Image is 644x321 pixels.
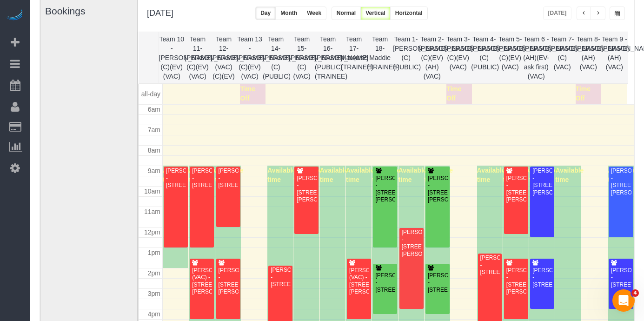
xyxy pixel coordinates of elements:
span: Available time [293,167,322,183]
button: Vertical [360,7,391,20]
span: 1pm [148,249,160,256]
div: [PERSON_NAME] - [STREET_ADDRESS] [611,267,631,288]
span: Available time [477,167,505,183]
span: Time Off [576,85,591,102]
span: 3pm [148,290,160,297]
div: [PERSON_NAME] - [STREET_ADDRESS] [480,254,500,276]
h2: [DATE] [147,7,173,18]
span: 7am [148,126,160,134]
button: Day [255,7,276,20]
th: Team 16- [PERSON_NAME] (PUBLIC)(TRAINEE) [315,32,341,83]
div: [PERSON_NAME] - [STREET_ADDRESS][PERSON_NAME] [218,267,239,296]
span: Available time [608,167,636,183]
div: [PERSON_NAME] - [STREET_ADDRESS][PERSON_NAME] [401,229,422,258]
div: [PERSON_NAME] - [STREET_ADDRESS][PERSON_NAME] [506,175,526,204]
span: Available time [555,167,584,183]
div: [PERSON_NAME] - [STREET_ADDRESS][PERSON_NAME] [611,167,631,196]
th: Team 13 - [PERSON_NAME] (C)(EV)(VAC) [237,32,263,83]
span: Available time [267,167,296,183]
button: Month [275,7,302,20]
div: [PERSON_NAME] - [STREET_ADDRESS] [270,267,291,288]
div: [PERSON_NAME] - [STREET_ADDRESS] [427,272,448,294]
th: Team 18- Maddie (TRAINEE) [367,32,393,83]
th: Team 5- [PERSON_NAME] (C)(EV)(VAC) [497,32,523,83]
span: Available time [320,167,348,183]
div: [PERSON_NAME] - [STREET_ADDRESS] [375,272,395,294]
th: Team 4- [PERSON_NAME] (C)(PUBLIC) [471,32,497,83]
span: 6am [148,106,160,113]
div: [PERSON_NAME] - [STREET_ADDRESS] [218,167,239,189]
span: Available time [503,167,531,183]
div: [PERSON_NAME] - [STREET_ADDRESS][PERSON_NAME] [427,175,448,204]
span: 11am [144,208,160,215]
th: Team 12- [PERSON_NAME] (VAC)(C)(EV) [211,32,237,83]
button: Normal [332,7,361,20]
div: [PERSON_NAME] - [STREET_ADDRESS][PERSON_NAME] [506,267,526,296]
div: [PERSON_NAME] - [STREET_ADDRESS] [532,267,552,288]
span: 4pm [148,310,160,318]
span: Available time [163,167,191,183]
th: Team 1- [PERSON_NAME] (C)(PUBLIC) [393,32,419,83]
th: Team 2- [PERSON_NAME] (C)(EV)(AH)(VAC) [419,32,445,83]
div: [PERSON_NAME] (VAC) - [STREET_ADDRESS][PERSON_NAME] [192,267,212,296]
th: Team 9 - [PERSON_NAME] (AH) (VAC) [601,32,627,83]
span: 8am [148,147,160,154]
span: 10am [144,187,160,195]
span: 12pm [144,228,160,236]
iframe: Intercom live chat [612,289,635,312]
th: Team 8- [PERSON_NAME] (AH)(VAC) [575,32,601,83]
div: [PERSON_NAME] - [STREET_ADDRESS][PERSON_NAME] [375,175,395,204]
div: [PERSON_NAME] - [STREET_ADDRESS] [192,167,212,189]
h3: Bookings [45,6,139,16]
th: Team 11- [PERSON_NAME] (C)(EV)(VAC) [185,32,211,83]
img: Automaid Logo [6,9,24,22]
span: Available time [346,167,374,183]
th: Team 14- [PERSON_NAME] (C) (PUBLIC) [263,32,289,83]
div: [PERSON_NAME] - [STREET_ADDRESS] [166,167,186,189]
button: Week [302,7,326,20]
span: Available time [189,167,217,183]
span: Available time [529,167,558,183]
span: 9am [148,167,160,174]
button: [DATE] [543,7,572,20]
th: Team 6 - [PERSON_NAME] (AH)(EV-ask first)(VAC) [523,32,549,83]
span: 2pm [148,269,160,277]
th: Team 15- [PERSON_NAME] (C) (VAC) [289,32,315,83]
span: Available time [372,167,400,183]
span: Available time [215,167,244,183]
span: 4 [631,289,639,297]
th: Team 10 - [PERSON_NAME] (C)(EV)(VAC) [159,32,185,83]
div: [PERSON_NAME] - [STREET_ADDRESS][PERSON_NAME] [296,175,317,204]
th: Team 3- [PERSON_NAME] (C)(EV)(VAC) [445,32,471,83]
div: [PERSON_NAME] - [STREET_ADDRESS][PERSON_NAME] [532,167,552,196]
th: Team 7- [PERSON_NAME] (C) (VAC) [549,32,575,83]
button: Horizontal [390,7,428,20]
div: [PERSON_NAME] (VAC) - [STREET_ADDRESS][PERSON_NAME] [349,267,369,296]
span: Available time [425,167,453,183]
th: Team 17- Marquise (TRAINEE) [341,32,367,83]
span: Available time [398,167,427,183]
